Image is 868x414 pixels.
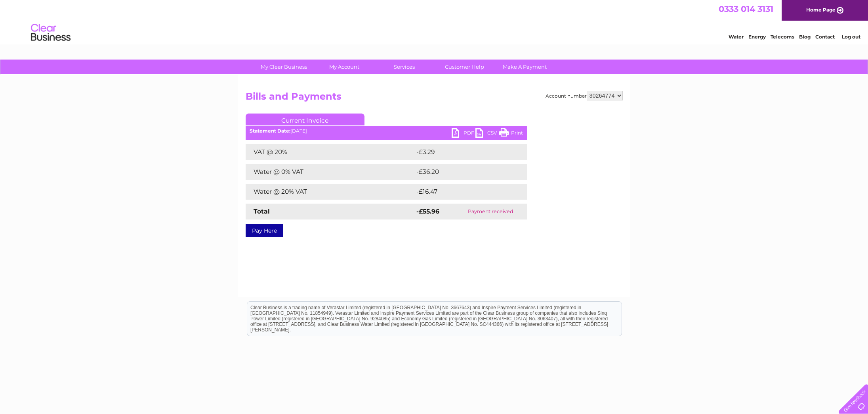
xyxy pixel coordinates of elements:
[414,144,510,160] td: -£3.29
[414,164,512,180] td: -£36.20
[246,184,414,200] td: Water @ 20% VAT
[719,4,773,14] a: 0333 014 3131
[432,60,497,74] a: Customer Help
[250,128,290,134] b: Statement Date:
[454,204,527,220] td: Payment received
[414,184,511,200] td: -£16.47
[246,144,414,160] td: VAT @ 20%
[311,60,377,74] a: My Account
[842,34,860,40] a: Log out
[492,60,557,74] a: Make A Payment
[372,60,437,74] a: Services
[246,91,623,106] h2: Bills and Payments
[799,34,811,40] a: Blog
[546,91,623,100] div: Account number
[246,164,414,180] td: Water @ 0% VAT
[452,128,475,140] a: PDF
[254,208,270,215] strong: Total
[748,34,766,40] a: Energy
[416,208,439,215] strong: -£55.96
[246,114,364,125] a: Current Invoice
[499,128,523,140] a: Print
[815,34,835,40] a: Contact
[246,224,283,237] a: Pay Here
[475,128,499,140] a: CSV
[247,4,622,39] div: Clear Business is a trading name of Verastar Limited (registered in [GEOGRAPHIC_DATA] No. 3667643...
[771,34,794,40] a: Telecoms
[31,21,71,45] img: logo.png
[729,34,744,40] a: Water
[251,60,317,74] a: My Clear Business
[246,128,527,134] div: [DATE]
